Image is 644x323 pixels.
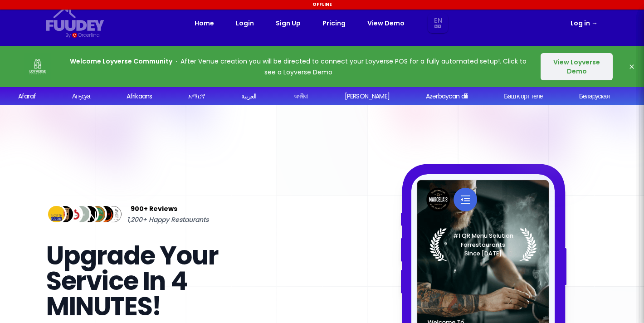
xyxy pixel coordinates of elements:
img: Review Img [71,204,91,225]
div: [PERSON_NAME] [345,92,390,101]
p: After Venue creation you will be directed to connect your Loyverse POS for a fully automated setu... [69,56,527,78]
img: Review Img [87,204,107,225]
div: Afrikaans [127,92,152,101]
a: Home [195,18,214,29]
a: Sign Up [276,18,301,29]
div: Azərbaycan dili [426,92,468,101]
a: Pricing [322,18,346,29]
div: Afaraf [18,92,36,101]
a: Login [236,18,254,29]
div: Беларуская [579,92,610,101]
img: Review Img [103,204,123,225]
span: → [591,19,598,28]
span: 900+ Reviews [131,203,177,214]
button: View Loyverse Demo [541,53,613,80]
div: العربية [241,92,256,101]
img: Review Img [46,204,67,225]
img: Review Img [54,204,75,225]
img: Review Img [79,204,99,225]
img: Laurel [429,228,537,261]
div: አማርኛ [188,92,205,101]
div: Аҧсуа [72,92,90,101]
img: Review Img [63,204,83,225]
a: View Demo [367,18,405,29]
a: Log in [571,18,598,29]
strong: Welcome Loyverse Community [70,57,172,66]
div: Orderlina [78,31,99,39]
div: Башҡорт теле [504,92,542,101]
div: Offline [1,1,643,8]
div: By [65,31,70,39]
div: অসমীয়া [294,92,308,101]
svg: {/* Added fill="currentColor" here */} {/* This rectangle defines the background. Its explicit fi... [46,7,104,31]
img: Review Img [95,204,116,225]
span: 1,200+ Happy Restaurants [127,214,209,225]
